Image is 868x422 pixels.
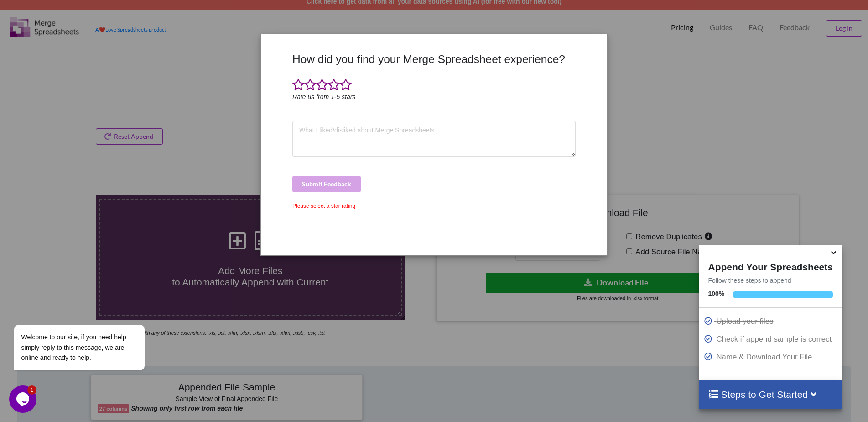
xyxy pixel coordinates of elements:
[292,202,576,210] div: Please select a star rating
[699,276,842,285] p: Follow these steps to append
[9,242,173,381] iframe: chat widget
[703,333,839,345] p: Check if append sample is correct
[699,259,842,273] h4: Append Your Spreadsheets
[708,290,724,297] b: 100 %
[292,93,356,100] i: Rate us from 1-5 stars
[292,53,576,66] h3: How did you find your Merge Spreadsheet experience?
[9,385,38,413] iframe: chat widget
[708,389,832,400] h4: Steps to Get Started
[703,316,839,327] p: Upload your files
[703,351,839,363] p: Name & Download Your File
